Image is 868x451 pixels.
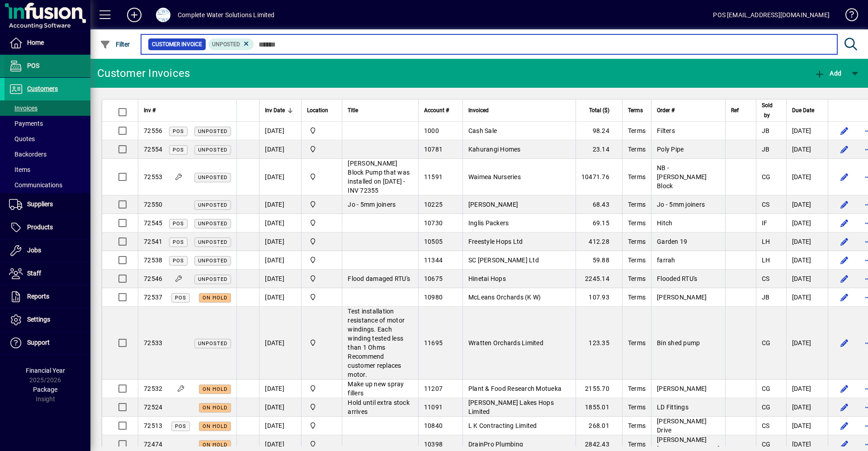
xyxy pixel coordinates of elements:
span: Terms [628,339,646,347]
span: POS [173,258,184,264]
td: [DATE] [786,159,828,195]
a: Staff [5,262,90,285]
td: [DATE] [786,140,828,159]
span: Terms [628,105,643,115]
span: Customers [27,85,58,92]
td: 68.43 [576,195,622,214]
td: 412.28 [576,233,622,251]
span: Terms [628,422,646,429]
span: IF [762,219,768,227]
span: Suppliers [27,200,53,208]
td: [DATE] [786,417,828,435]
span: Motueka [307,144,336,154]
span: Kahurangi Homes [468,146,521,153]
span: Flood damaged RTU's [348,275,410,282]
span: Motueka [307,292,336,302]
span: 1000 [424,127,439,134]
span: [PERSON_NAME] Drive [657,418,707,434]
span: CG [762,404,771,411]
span: Communications [9,181,62,189]
span: Motueka [307,172,336,182]
td: [DATE] [786,380,828,398]
span: 72546 [144,275,162,282]
span: Inv Date [265,105,285,115]
span: Terms [628,238,646,245]
span: Bin shed pump [657,339,700,347]
span: Motueka [307,338,336,348]
button: Edit [837,271,852,286]
button: Filter [98,36,132,52]
td: 107.93 [576,288,622,307]
td: [DATE] [259,380,301,398]
span: 11091 [424,404,443,411]
span: Home [27,39,44,46]
div: Invoiced [468,105,570,115]
span: Unposted [198,221,227,227]
td: [DATE] [259,398,301,417]
span: 72538 [144,256,162,264]
td: [DATE] [786,307,828,380]
td: [DATE] [786,233,828,251]
span: POS [173,221,184,227]
span: Invoices [9,104,38,112]
a: Backorders [5,147,90,162]
span: 10675 [424,275,443,282]
span: Jo - 5mm joiners [348,201,396,208]
span: 10505 [424,238,443,245]
span: Invoiced [468,105,489,115]
span: Settings [27,316,50,323]
span: Hitch [657,219,672,227]
span: Unposted [212,41,240,47]
span: POS [27,62,39,69]
td: [DATE] [786,288,828,307]
span: Motueka [307,439,336,449]
span: CG [762,173,771,180]
td: 2245.14 [576,270,622,288]
span: Add [814,70,841,77]
span: 10225 [424,201,443,208]
a: Products [5,216,90,239]
span: On hold [203,386,227,392]
button: Edit [837,381,852,396]
span: [PERSON_NAME] Block Pump that was installed on [DATE] - INV 72355 [348,160,410,194]
span: Unposted [198,128,227,134]
span: Motueka [307,255,336,265]
span: Terms [628,127,646,134]
div: Ref [731,105,750,115]
span: Products [27,223,53,231]
button: Edit [837,400,852,414]
td: [DATE] [786,195,828,214]
span: Motueka [307,402,336,412]
span: Terms [628,146,646,153]
span: 72556 [144,127,162,134]
a: Settings [5,309,90,331]
span: 72533 [144,339,162,347]
span: POS [173,239,184,245]
span: Due Date [792,105,814,115]
a: Knowledge Base [839,2,857,31]
span: Backorders [9,151,47,158]
td: 10471.76 [576,159,622,195]
button: Add [812,65,844,81]
td: [DATE] [786,270,828,288]
div: Total ($) [581,105,618,115]
span: CS [762,201,770,208]
td: [DATE] [786,398,828,417]
a: Quotes [5,131,90,147]
span: Freestyle Hops Ltd [468,238,523,245]
span: Support [27,339,50,346]
span: Unposted [198,239,227,245]
span: 72541 [144,238,162,245]
div: Inv Date [265,105,296,115]
span: LH [762,256,770,264]
td: 59.88 [576,251,622,270]
td: 268.01 [576,417,622,435]
span: NB - [PERSON_NAME] Block [657,164,707,190]
div: Location [307,105,336,115]
td: [DATE] [259,159,301,195]
td: [DATE] [259,140,301,159]
button: Edit [837,197,852,212]
span: Motueka [307,274,336,284]
span: Unposted [198,175,227,180]
span: 72545 [144,219,162,227]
